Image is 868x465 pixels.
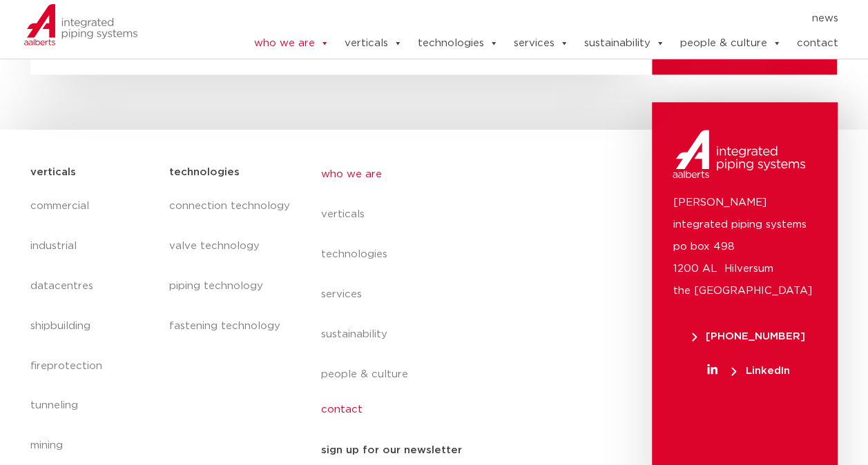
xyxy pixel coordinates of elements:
h5: sign up for our newsletter [321,439,462,462]
a: shipbuilding [30,306,155,346]
a: connection technology [168,186,293,226]
a: contact [321,394,574,426]
nav: Menu [211,8,838,30]
a: news [811,8,838,30]
p: [PERSON_NAME] integrated piping systems po box 498 1200 AL Hilversum the [GEOGRAPHIC_DATA] [673,192,817,302]
h5: technologies [168,161,239,184]
a: who we are [253,30,329,57]
a: who we are [321,155,574,195]
a: contact [796,30,838,57]
a: verticals [344,30,402,57]
nav: Menu [168,186,293,346]
a: verticals [321,195,574,235]
a: people & culture [321,355,574,395]
a: commercial [30,186,155,226]
a: people & culture [679,30,781,57]
a: datacentres [30,266,155,306]
a: tunneling [30,386,155,426]
span: [PHONE_NUMBER] [692,331,805,342]
h5: verticals [30,161,76,184]
a: fireprotection [30,346,155,386]
a: sustainability [584,30,664,57]
a: services [321,275,574,315]
a: [PHONE_NUMBER] [673,331,824,342]
a: technologies [321,235,574,275]
a: sustainability [321,315,574,355]
a: technologies [417,30,498,57]
span: LinkedIn [731,366,789,376]
a: fastening technology [168,306,293,346]
a: valve technology [168,226,293,266]
a: LinkedIn [673,366,824,376]
a: services [513,30,568,57]
a: industrial [30,226,155,266]
nav: Menu [321,155,574,426]
a: piping technology [168,266,293,306]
